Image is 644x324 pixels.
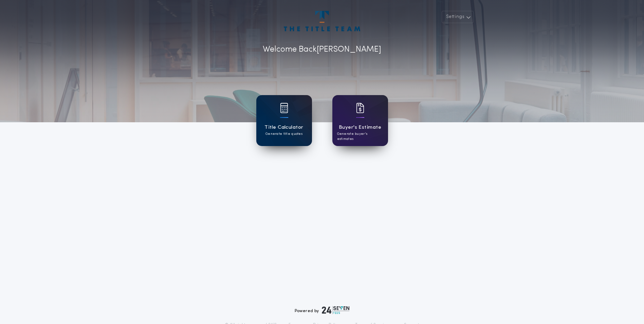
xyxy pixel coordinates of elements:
[339,124,381,131] h1: Buyer's Estimate
[256,95,312,146] a: card iconTitle CalculatorGenerate title quotes
[337,131,383,142] p: Generate buyer's estimates
[442,11,474,23] button: Settings
[264,124,303,131] h1: Title Calculator
[263,43,381,56] p: Welcome Back [PERSON_NAME]
[332,95,388,146] a: card iconBuyer's EstimateGenerate buyer's estimates
[280,103,288,113] img: card icon
[322,306,350,314] img: logo
[356,103,364,113] img: card icon
[295,306,350,314] div: Powered by
[265,131,302,137] p: Generate title quotes
[284,11,360,31] img: account-logo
